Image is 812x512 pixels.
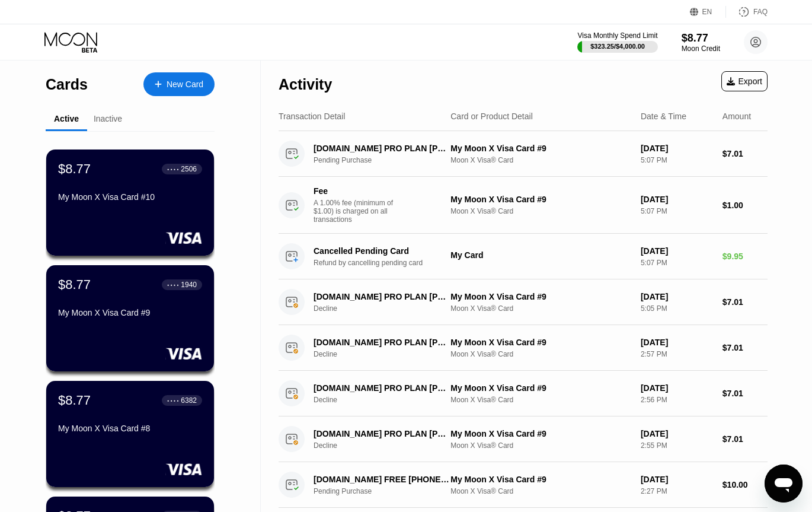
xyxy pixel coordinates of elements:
[641,195,713,204] div: [DATE]
[641,144,713,153] div: [DATE]
[450,429,631,438] div: My Moon X Visa Card #9
[314,383,450,393] div: [DOMAIN_NAME] PRO PLAN [PHONE_NUMBER] US
[682,44,720,53] div: Moon Credit
[723,112,751,121] div: Amount
[58,308,202,317] div: My Moon X Visa Card #9
[279,76,332,93] div: Activity
[314,292,450,301] div: [DOMAIN_NAME] PRO PLAN [PHONE_NUMBER] US
[58,424,202,433] div: My Moon X Visa Card #8
[723,389,768,398] div: $7.01
[723,201,768,210] div: $1.00
[723,297,768,307] div: $7.01
[450,144,631,153] div: My Moon X Visa Card #9
[46,76,88,93] div: Cards
[167,283,179,287] div: ● ● ● ●
[58,277,91,292] div: $8.77
[723,252,768,261] div: $9.95
[450,195,631,204] div: My Moon X Visa Card #9
[58,393,91,408] div: $8.77
[314,259,460,267] div: Refund by cancelling pending card
[641,338,713,347] div: [DATE]
[723,480,768,489] div: $10.00
[641,259,713,267] div: 5:07 PM
[641,350,713,358] div: 2:57 PM
[641,304,713,313] div: 5:05 PM
[167,399,179,402] div: ● ● ● ●
[181,165,197,173] div: 2506
[641,429,713,438] div: [DATE]
[450,304,631,313] div: Moon X Visa® Card
[682,32,720,44] div: $8.77
[450,250,631,260] div: My Card
[590,43,645,50] div: $323.25 / $4,000.00
[641,112,686,121] div: Date & Time
[450,350,631,358] div: Moon X Visa® Card
[58,192,202,202] div: My Moon X Visa Card #10
[314,304,460,313] div: Decline
[721,71,768,91] div: Export
[46,381,214,487] div: $8.77● ● ● ●6382My Moon X Visa Card #8
[279,462,768,508] div: [DOMAIN_NAME] FREE [PHONE_NUMBER] USPending PurchaseMy Moon X Visa Card #9Moon X Visa® Card[DATE]...
[46,265,214,371] div: $8.77● ● ● ●1940My Moon X Visa Card #9
[143,72,215,96] div: New Card
[279,325,768,371] div: [DOMAIN_NAME] PRO PLAN [PHONE_NUMBER] USDeclineMy Moon X Visa Card #9Moon X Visa® Card[DATE]2:57 ...
[450,112,533,121] div: Card or Product Detail
[723,149,768,158] div: $7.01
[54,114,79,123] div: Active
[727,77,762,86] div: Export
[450,487,631,495] div: Moon X Visa® Card
[279,416,768,462] div: [DOMAIN_NAME] PRO PLAN [PHONE_NUMBER] USDeclineMy Moon X Visa Card #9Moon X Visa® Card[DATE]2:55 ...
[641,383,713,393] div: [DATE]
[94,114,122,123] div: Inactive
[641,475,713,484] div: [DATE]
[279,131,768,177] div: [DOMAIN_NAME] PRO PLAN [PHONE_NUMBER] USPending PurchaseMy Moon X Visa Card #9Moon X Visa® Card[D...
[314,487,460,495] div: Pending Purchase
[314,338,450,347] div: [DOMAIN_NAME] PRO PLAN [PHONE_NUMBER] US
[690,6,726,18] div: EN
[279,371,768,416] div: [DOMAIN_NAME] PRO PLAN [PHONE_NUMBER] USDeclineMy Moon X Visa Card #9Moon X Visa® Card[DATE]2:56 ...
[641,156,713,164] div: 5:07 PM
[314,429,450,438] div: [DOMAIN_NAME] PRO PLAN [PHONE_NUMBER] US
[450,441,631,450] div: Moon X Visa® Card
[577,31,657,40] div: Visa Monthly Spend Limit
[279,279,768,325] div: [DOMAIN_NAME] PRO PLAN [PHONE_NUMBER] USDeclineMy Moon X Visa Card #9Moon X Visa® Card[DATE]5:05 ...
[314,475,450,484] div: [DOMAIN_NAME] FREE [PHONE_NUMBER] US
[181,281,197,289] div: 1940
[181,396,197,405] div: 6382
[450,156,631,164] div: Moon X Visa® Card
[314,350,460,358] div: Decline
[314,144,450,153] div: [DOMAIN_NAME] PRO PLAN [PHONE_NUMBER] US
[641,246,713,256] div: [DATE]
[314,246,450,256] div: Cancelled Pending Card
[765,465,803,503] iframe: Button to launch messaging window
[314,156,460,164] div: Pending Purchase
[641,487,713,495] div: 2:27 PM
[314,199,402,224] div: A 1.00% fee (minimum of $1.00) is charged on all transactions
[723,434,768,444] div: $7.01
[450,338,631,347] div: My Moon X Visa Card #9
[641,207,713,215] div: 5:07 PM
[450,292,631,301] div: My Moon X Visa Card #9
[58,161,91,177] div: $8.77
[167,167,179,171] div: ● ● ● ●
[753,8,768,16] div: FAQ
[641,441,713,450] div: 2:55 PM
[577,31,657,53] div: Visa Monthly Spend Limit$323.25/$4,000.00
[723,343,768,352] div: $7.01
[450,383,631,393] div: My Moon X Visa Card #9
[46,150,214,256] div: $8.77● ● ● ●2506My Moon X Visa Card #10
[641,396,713,404] div: 2:56 PM
[279,234,768,279] div: Cancelled Pending CardRefund by cancelling pending cardMy Card[DATE]5:07 PM$9.95
[702,8,712,16] div: EN
[450,207,631,215] div: Moon X Visa® Card
[314,186,397,196] div: Fee
[641,292,713,301] div: [DATE]
[314,396,460,404] div: Decline
[726,6,768,18] div: FAQ
[314,441,460,450] div: Decline
[682,32,720,53] div: $8.77Moon Credit
[450,475,631,484] div: My Moon X Visa Card #9
[279,177,768,234] div: FeeA 1.00% fee (minimum of $1.00) is charged on all transactionsMy Moon X Visa Card #9Moon X Visa...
